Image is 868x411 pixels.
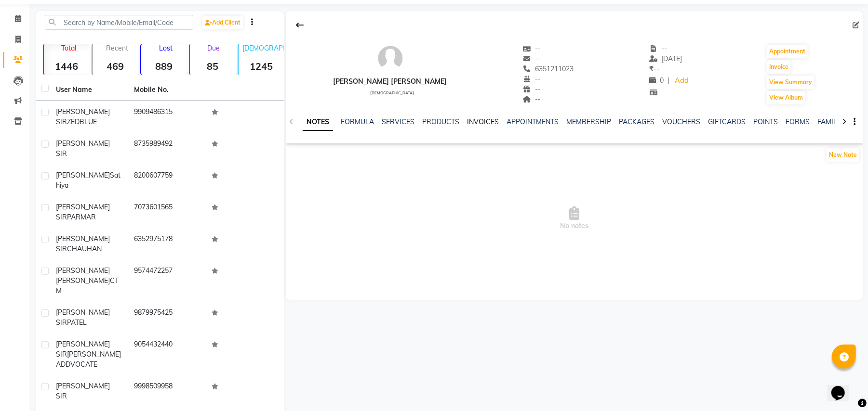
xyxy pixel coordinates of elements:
[67,117,97,126] span: ZEDBLUE
[753,117,778,126] a: POINTS
[523,44,541,53] span: --
[96,44,138,52] p: Recent
[128,196,206,228] td: 7073601565
[566,117,611,126] a: MEMBERSHIP
[145,44,187,52] p: Lost
[50,79,128,101] th: User Name
[128,260,206,302] td: 9574472257
[190,60,236,72] strong: 85
[708,117,746,126] a: GIFTCARDS
[56,350,121,369] span: [PERSON_NAME] ADDVOCATE
[467,117,499,126] a: INVOICES
[48,44,90,52] p: Total
[67,244,102,253] span: CHAUHAN
[128,165,206,196] td: 8200607759
[44,60,90,72] strong: 1446
[523,54,541,63] span: --
[303,114,333,131] a: NOTES
[619,117,654,126] a: PACKAGES
[376,44,405,73] img: avatar
[767,45,808,58] button: Appointment
[128,334,206,375] td: 9054432440
[128,302,206,334] td: 9879975425
[370,90,414,95] span: [DEMOGRAPHIC_DATA]
[523,64,574,73] span: 6351211023
[290,16,310,34] div: Back to Client
[128,101,206,133] td: 9909486315
[649,64,654,73] span: ₹
[673,74,690,88] a: Add
[56,234,110,253] span: [PERSON_NAME] SIR
[523,85,541,93] span: --
[141,60,187,72] strong: 889
[56,308,110,327] span: [PERSON_NAME] SIR
[649,76,664,85] span: 0
[128,133,206,165] td: 8735989492
[67,318,87,327] span: PATEL
[334,77,447,87] div: [PERSON_NAME] [PERSON_NAME]
[286,170,863,267] span: No notes
[56,266,110,285] span: [PERSON_NAME] [PERSON_NAME]
[767,91,805,104] button: View Album
[649,64,659,73] span: --
[382,117,414,126] a: SERVICES
[767,76,815,89] button: View Summary
[239,60,284,72] strong: 1245
[668,76,669,86] span: |
[242,44,284,52] p: [DEMOGRAPHIC_DATA]
[56,139,110,158] span: [PERSON_NAME] SIR
[93,60,138,72] strong: 469
[662,117,700,126] a: VOUCHERS
[128,79,206,101] th: Mobile No.
[341,117,374,126] a: FORMULA
[56,340,110,359] span: [PERSON_NAME] SIR
[649,54,682,63] span: [DATE]
[56,382,110,400] span: [PERSON_NAME] SIR
[56,171,110,180] span: [PERSON_NAME]
[192,44,236,52] p: Due
[56,203,110,221] span: [PERSON_NAME] SIR
[56,107,110,126] span: [PERSON_NAME] SIR
[767,60,791,74] button: Invoice
[649,44,668,53] span: --
[128,375,206,407] td: 9998509958
[422,117,459,126] a: PRODUCTS
[828,372,858,401] iframe: chat widget
[202,16,243,29] a: Add Client
[128,228,206,260] td: 6352975178
[827,148,859,162] button: New Note
[817,117,841,126] a: FAMILY
[45,15,193,30] input: Search by Name/Mobile/Email/Code
[507,117,559,126] a: APPOINTMENTS
[523,95,541,103] span: --
[523,75,541,83] span: --
[786,117,810,126] a: FORMS
[67,213,96,221] span: PARMAR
